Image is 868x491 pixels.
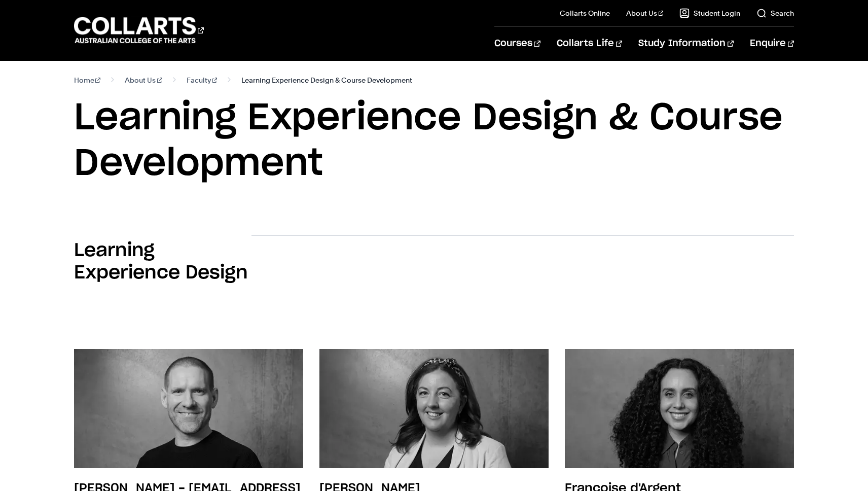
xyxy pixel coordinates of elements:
[187,73,218,87] a: Faculty
[679,8,740,18] a: Student Login
[560,8,610,18] a: Collarts Online
[557,27,622,60] a: Collarts Life
[74,16,204,45] div: Go to homepage
[241,73,412,87] span: Learning Experience Design & Course Development
[74,239,251,284] h2: Learning Experience Design
[756,8,794,18] a: Search
[638,27,734,60] a: Study Information
[626,8,664,18] a: About Us
[494,27,540,60] a: Courses
[74,73,101,87] a: Home
[125,73,162,87] a: About Us
[74,95,794,187] h1: Learning Experience Design & Course Development
[750,27,794,60] a: Enquire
